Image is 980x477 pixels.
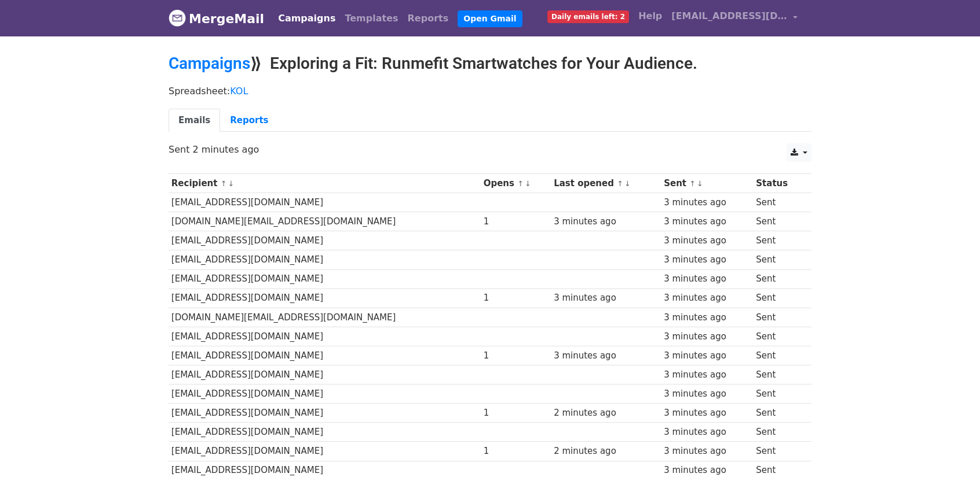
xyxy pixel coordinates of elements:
[484,349,548,363] div: 1
[554,215,658,228] div: 3 minutes ago
[169,308,481,327] td: [DOMAIN_NAME][EMAIL_ADDRESS][DOMAIN_NAME]
[664,253,751,267] div: 3 minutes ago
[664,311,751,324] div: 3 minutes ago
[753,423,803,442] td: Sent
[169,109,220,132] a: Emails
[484,406,548,420] div: 1
[517,179,524,188] a: ↑
[169,212,481,231] td: [DOMAIN_NAME][EMAIL_ADDRESS][DOMAIN_NAME]
[664,464,751,477] div: 3 minutes ago
[624,179,631,188] a: ↓
[169,6,264,31] a: MergeMail
[664,406,751,420] div: 3 minutes ago
[664,426,751,439] div: 3 minutes ago
[169,143,811,156] p: Sent 2 minutes ago
[664,272,751,286] div: 3 minutes ago
[664,387,751,401] div: 3 minutes ago
[403,7,454,30] a: Reports
[689,179,696,188] a: ↑
[753,231,803,250] td: Sent
[169,423,481,442] td: [EMAIL_ADDRESS][DOMAIN_NAME]
[753,250,803,269] td: Sent
[664,291,751,305] div: 3 minutes ago
[551,174,661,193] th: Last opened
[753,174,803,193] th: Status
[753,404,803,423] td: Sent
[554,349,658,363] div: 3 minutes ago
[484,291,548,305] div: 1
[664,349,751,363] div: 3 minutes ago
[169,250,481,269] td: [EMAIL_ADDRESS][DOMAIN_NAME]
[697,179,703,188] a: ↓
[169,193,481,212] td: [EMAIL_ADDRESS][DOMAIN_NAME]
[554,406,658,420] div: 2 minutes ago
[525,179,531,188] a: ↓
[753,193,803,212] td: Sent
[230,86,248,97] a: KOL
[169,231,481,250] td: [EMAIL_ADDRESS][DOMAIN_NAME]
[169,54,811,73] h2: ⟫ Exploring a Fit: Runmefit Smartwatches for Your Audience.
[661,174,753,193] th: Sent
[169,9,186,27] img: MergeMail logo
[554,291,658,305] div: 3 minutes ago
[169,327,481,346] td: [EMAIL_ADDRESS][DOMAIN_NAME]
[340,7,403,30] a: Templates
[484,445,548,458] div: 1
[664,196,751,209] div: 3 minutes ago
[169,384,481,404] td: [EMAIL_ADDRESS][DOMAIN_NAME]
[169,85,811,97] p: Spreadsheet:
[634,5,667,28] a: Help
[481,174,551,193] th: Opens
[664,215,751,228] div: 3 minutes ago
[543,5,634,28] a: Daily emails left: 2
[667,5,802,32] a: [EMAIL_ADDRESS][DOMAIN_NAME]
[221,179,227,188] a: ↑
[664,368,751,382] div: 3 minutes ago
[273,7,340,30] a: Campaigns
[664,234,751,247] div: 3 minutes ago
[753,442,803,461] td: Sent
[169,289,481,308] td: [EMAIL_ADDRESS][DOMAIN_NAME]
[169,269,481,289] td: [EMAIL_ADDRESS][DOMAIN_NAME]
[753,327,803,346] td: Sent
[169,404,481,423] td: [EMAIL_ADDRESS][DOMAIN_NAME]
[671,9,787,23] span: [EMAIL_ADDRESS][DOMAIN_NAME]
[664,330,751,343] div: 3 minutes ago
[753,365,803,384] td: Sent
[169,365,481,384] td: [EMAIL_ADDRESS][DOMAIN_NAME]
[554,445,658,458] div: 2 minutes ago
[220,109,278,132] a: Reports
[753,212,803,231] td: Sent
[617,179,623,188] a: ↑
[664,445,751,458] div: 3 minutes ago
[753,289,803,308] td: Sent
[228,179,234,188] a: ↓
[484,215,548,228] div: 1
[753,384,803,404] td: Sent
[753,346,803,365] td: Sent
[547,10,629,23] span: Daily emails left: 2
[169,442,481,461] td: [EMAIL_ADDRESS][DOMAIN_NAME]
[169,174,481,193] th: Recipient
[458,10,522,27] a: Open Gmail
[753,269,803,289] td: Sent
[753,308,803,327] td: Sent
[169,346,481,365] td: [EMAIL_ADDRESS][DOMAIN_NAME]
[169,54,250,73] a: Campaigns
